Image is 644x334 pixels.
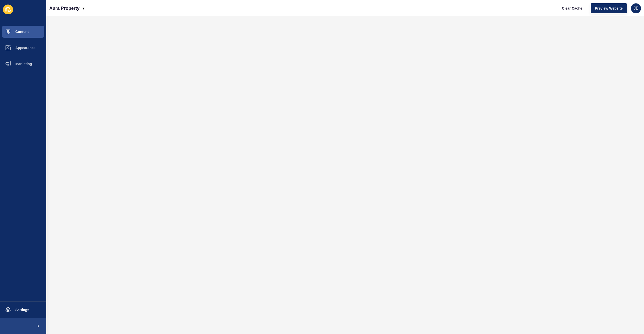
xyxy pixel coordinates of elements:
[591,3,627,13] button: Preview Website
[558,3,587,13] button: Clear Cache
[595,6,623,11] span: Preview Website
[633,6,638,11] span: JE
[562,6,582,11] span: Clear Cache
[49,2,79,15] p: Aura Property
